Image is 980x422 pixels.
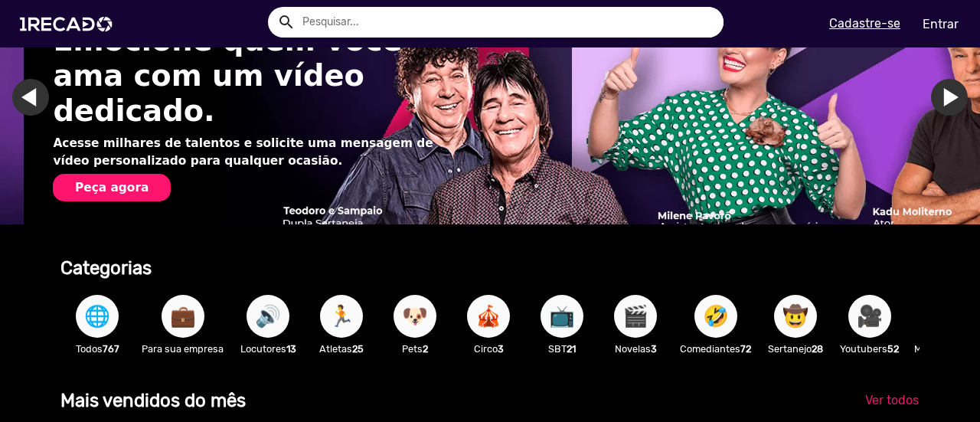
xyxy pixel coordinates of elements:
span: 🤣 [703,295,729,338]
p: Pets [386,342,444,356]
button: Example home icon [272,8,299,34]
button: 🌐 [76,295,119,338]
b: 52 [887,343,899,355]
span: 🎬 [622,295,648,338]
u: Cadastre-se [829,16,900,31]
h1: Emocione quem você ama com um vídeo dedicado. [53,23,445,129]
button: 🤣 [694,295,737,338]
button: 💼 [162,295,204,338]
p: Locutores [239,342,297,356]
b: 28 [812,343,823,355]
b: 767 [103,343,119,355]
b: 2 [423,343,428,355]
p: Sertanejo [766,342,825,356]
mat-icon: Example home icon [277,13,296,31]
button: 🤠 [774,295,817,338]
p: Comediantes [680,342,751,356]
b: 21 [567,343,576,355]
button: 🔊 [247,295,289,338]
b: 25 [352,343,364,355]
b: 3 [498,343,504,355]
span: 🎥 [857,295,883,338]
a: Entrar [913,11,969,38]
p: SBT [533,342,591,356]
p: Novelas [606,342,665,356]
span: 🎪 [475,295,501,338]
p: Todos [68,342,126,356]
button: 🎥 [848,295,891,338]
p: Para sua empresa [142,342,224,356]
b: 3 [651,343,657,355]
span: 💼 [170,295,196,338]
b: 72 [740,343,751,355]
b: 13 [286,343,296,355]
span: 🐶 [402,295,428,338]
p: Acesse milhares de talentos e solicite uma mensagem de vídeo personalizado para qualquer ocasião. [53,135,445,170]
a: Ir para o slide anterior [36,79,73,116]
button: 🐶 [394,295,436,338]
span: 🔊 [255,295,281,338]
span: 🌐 [84,295,110,338]
span: Ver todos [865,393,919,407]
span: 🤠 [782,295,808,338]
button: 🏃 [320,295,363,338]
button: 🎪 [467,295,510,338]
p: Youtubers [840,342,899,356]
button: 🎬 [614,295,657,338]
input: Pesquisar... [291,7,724,38]
b: Categorias [60,257,152,279]
span: 📺 [549,295,575,338]
b: Mais vendidos do mês [60,390,246,411]
button: 📺 [541,295,583,338]
p: Circo [459,342,518,356]
button: Peça agora [53,174,171,201]
span: 🏃 [328,295,354,338]
p: Atletas [312,342,371,356]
